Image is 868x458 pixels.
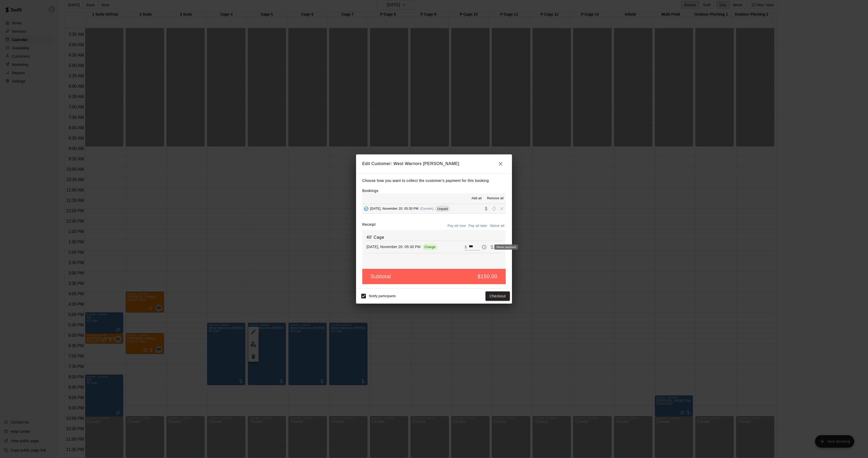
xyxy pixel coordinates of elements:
div: Waive payment [494,244,518,250]
button: Checkout [485,291,510,301]
button: Remove all [485,194,506,203]
button: Added - Collect Payment [362,205,370,213]
button: Waive all [489,222,506,230]
span: Waive payment [488,244,496,249]
button: Remove [496,243,504,251]
button: Pay all now [446,222,467,230]
label: Receipt [362,222,376,230]
span: Collect payment [482,207,490,210]
span: Pay later [480,244,488,249]
button: Add all [468,194,485,203]
p: Choose how you want to collect the customer's payment for this booking [362,177,506,184]
p: $ [465,244,467,250]
span: Remove all [487,196,504,201]
span: (Current) [420,207,433,210]
h5: $150.00 [478,273,498,280]
span: Remove [498,207,506,210]
h6: 40' Cage [366,234,502,241]
p: [DATE], November 20: 05:30 PM [366,244,420,249]
button: Pay all later [467,222,489,230]
span: Add all [471,196,482,201]
span: [DATE], November 20: 05:30 PM [370,207,418,210]
span: Notify participants [369,294,396,298]
span: Charge [422,245,438,249]
h2: Edit Customer: West Warriors [PERSON_NAME] [356,154,512,173]
label: Bookings [362,189,378,193]
span: Unpaid [435,207,450,211]
button: Added - Collect Payment[DATE], November 20: 05:30 PM(Current)UnpaidCollect paymentRescheduleRemove [362,204,506,214]
h5: Subtotal [371,273,391,280]
span: Reschedule [490,207,498,210]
